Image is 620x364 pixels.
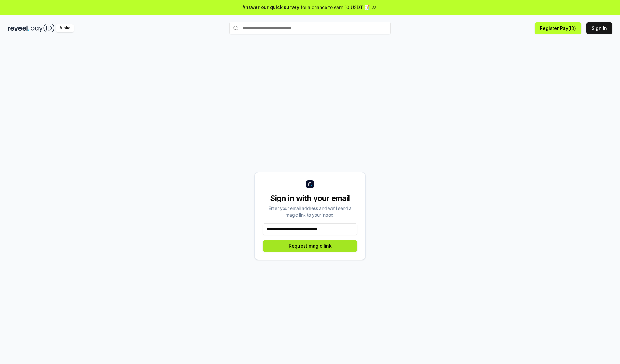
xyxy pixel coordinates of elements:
div: Alpha [56,24,74,32]
div: Enter your email address and we’ll send a magic link to your inbox. [263,205,357,218]
button: Sign In [586,22,612,34]
button: Register Pay(ID) [535,22,581,34]
span: for a chance to earn 10 USDT 📝 [301,4,370,11]
button: Request magic link [263,240,357,252]
img: reveel_dark [8,24,29,32]
span: Answer our quick survey [243,4,299,11]
img: logo_small [306,180,314,188]
div: Sign in with your email [263,193,357,203]
img: pay_id [31,24,55,32]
